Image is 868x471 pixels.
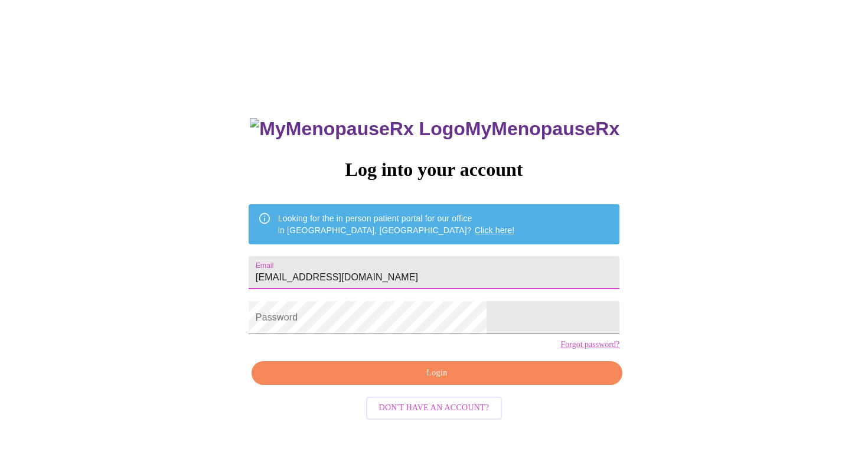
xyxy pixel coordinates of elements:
button: Don't have an account? [366,397,502,420]
button: Login [252,361,622,385]
span: Don't have an account? [379,401,490,416]
img: MyMenopauseRx Logo [250,118,465,140]
a: Don't have an account? [363,402,505,412]
a: Click here! [475,225,515,235]
h3: MyMenopauseRx [250,118,619,140]
div: Looking for the in person patient portal for our office in [GEOGRAPHIC_DATA], [GEOGRAPHIC_DATA]? [278,208,515,241]
h3: Log into your account [249,159,619,181]
a: Forgot password? [560,340,619,349]
span: Login [265,366,609,381]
